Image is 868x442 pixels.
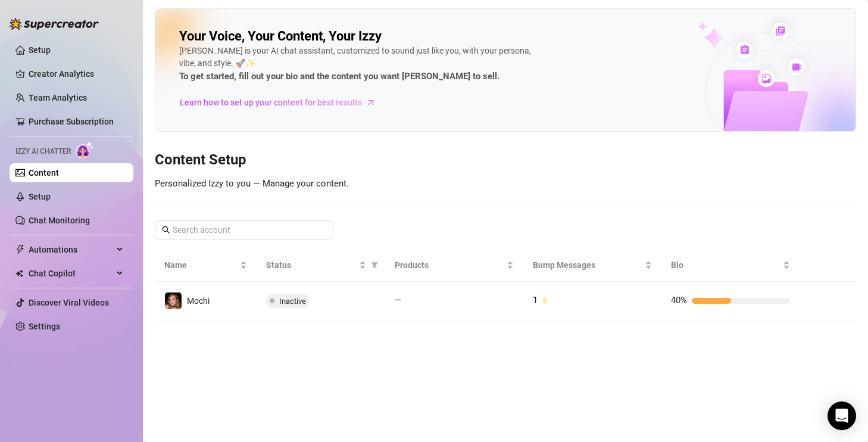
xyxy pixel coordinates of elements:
span: — [395,295,402,306]
span: Bio [671,259,780,272]
span: Inactive [279,297,306,306]
a: Settings [29,322,60,331]
strong: To get started, fill out your bio and the content you want [PERSON_NAME] to sell. [179,71,499,82]
span: 40% [671,295,687,306]
a: Team Analytics [29,93,87,102]
h3: Content Setup [155,151,856,170]
span: search [162,226,170,234]
span: thunderbolt [15,245,25,254]
a: Setup [29,192,51,201]
div: [PERSON_NAME] is your AI chat assistant, customized to sound just like you, with your persona, vi... [179,45,536,84]
span: 1 [533,295,538,306]
span: arrow-right [365,97,377,108]
span: Automations [29,240,113,259]
img: Chat Copilot [15,269,23,278]
a: Content [29,168,59,178]
span: Bump Messages [533,259,642,272]
th: Bump Messages [523,249,661,282]
img: logo-BBDzfeDw.svg [10,18,99,30]
h2: Your Voice, Your Content, Your Izzy [179,28,382,45]
th: Name [155,249,257,282]
a: Discover Viral Videos [29,298,109,307]
span: Personalized Izzy to you — Manage your content. [155,178,349,189]
span: Products [395,259,504,272]
span: Learn how to set up your content for best results [180,96,362,109]
span: Chat Copilot [29,264,113,283]
div: Open Intercom Messenger [828,401,856,430]
th: Bio [661,249,800,282]
a: Purchase Subscription [29,117,114,126]
a: Learn how to set up your content for best results [179,93,385,112]
span: filter [369,256,380,274]
a: Creator Analytics [29,64,124,83]
th: Status [257,249,385,282]
span: Status [266,259,357,272]
img: ai-chatter-content-library-cLFOSyPT.png [671,10,855,131]
img: AI Chatter [76,141,94,158]
span: Izzy AI Chatter [15,146,71,157]
span: Mochi [187,296,210,306]
img: Mochi [165,292,182,309]
span: Name [164,259,238,272]
span: filter [371,262,378,269]
a: Setup [29,45,51,55]
th: Products [385,249,523,282]
input: Search account [173,223,317,236]
a: Chat Monitoring [29,216,90,225]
